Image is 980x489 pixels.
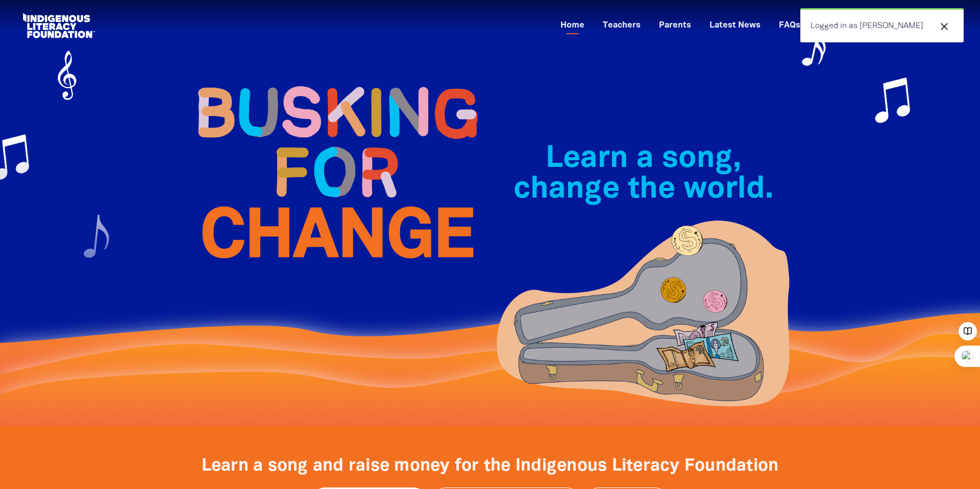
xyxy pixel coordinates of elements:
span: Learn a song, change the world. [513,145,773,204]
div: Logged in as [PERSON_NAME] [800,8,964,42]
span: Learn a song and raise money for the Indigenous Literacy Foundation [202,458,779,474]
a: Teachers [597,17,647,34]
button: close [935,20,953,33]
a: Latest News [703,17,767,34]
a: Parents [653,17,697,34]
i: close [938,20,950,33]
a: Home [554,17,591,34]
a: FAQs [773,17,806,34]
